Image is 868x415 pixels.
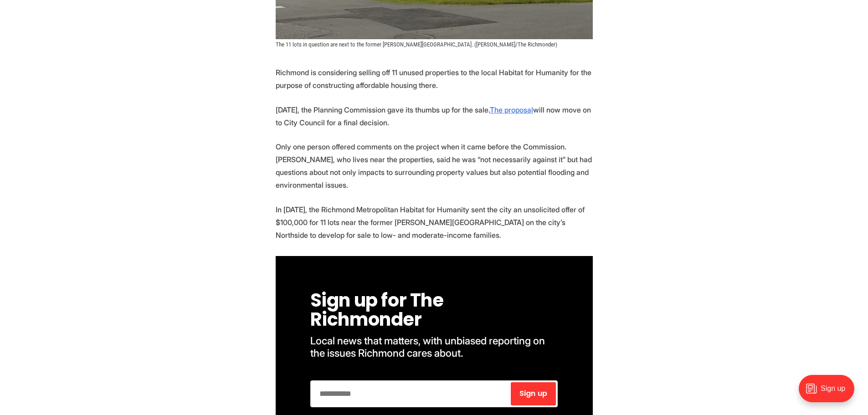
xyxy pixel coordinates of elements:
span: The 11 lots in question are next to the former [PERSON_NAME][GEOGRAPHIC_DATA]. ([PERSON_NAME]/The... [276,41,557,48]
iframe: portal-trigger [791,370,868,415]
button: Sign up [511,382,556,405]
p: [DATE], the Planning Commission gave its thumbs up for the sale. will now move on to City Council... [276,103,593,129]
span: Sign up [519,390,547,397]
p: Richmond is considering selling off 11 unused properties to the local Habitat for Humanity for th... [276,66,593,92]
span: Sign up for The Richmonder [310,287,447,332]
p: Only one person offered comments on the project when it came before the Commission. [PERSON_NAME]... [276,140,593,191]
a: The proposal [490,105,533,114]
p: In [DATE], the Richmond Metropolitan Habitat for Humanity sent the city an unsolicited offer of $... [276,203,593,241]
span: Local news that matters, with unbiased reporting on the issues Richmond cares about. [310,334,547,359]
